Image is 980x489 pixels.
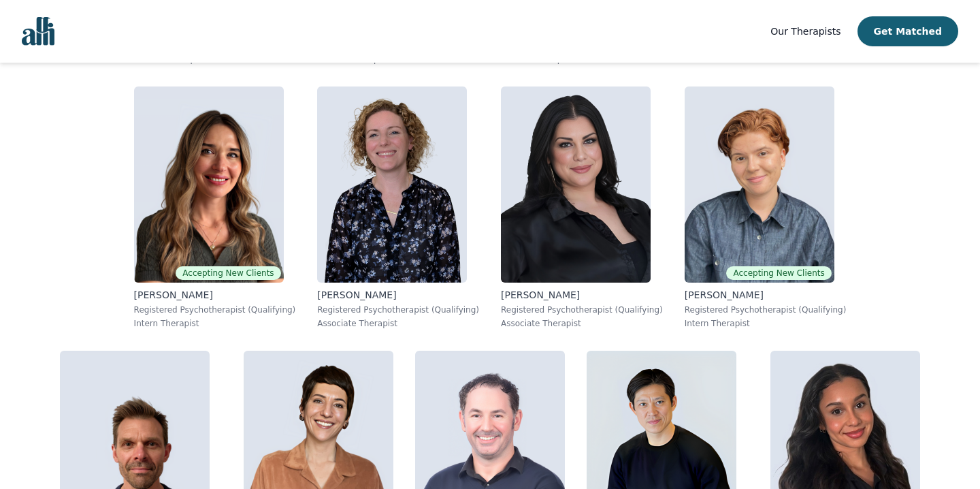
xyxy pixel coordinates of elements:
[490,76,674,340] a: Heather_Kay[PERSON_NAME]Registered Psychotherapist (Qualifying)Associate Therapist
[501,318,663,329] p: Associate Therapist
[317,318,479,329] p: Associate Therapist
[317,288,479,302] p: [PERSON_NAME]
[123,76,307,340] a: Natalia_SimachkevitchAccepting New Clients[PERSON_NAME]Registered Psychotherapist (Qualifying)Int...
[317,86,467,283] img: Catherine_Robbe
[501,86,651,283] img: Heather_Kay
[685,288,847,302] p: [PERSON_NAME]
[685,318,847,329] p: Intern Therapist
[770,23,840,40] a: Our Therapists
[674,76,857,340] a: Capri_Contreras-De BlasisAccepting New Clients[PERSON_NAME]Registered Psychotherapist (Qualifying...
[134,318,296,329] p: Intern Therapist
[306,76,490,340] a: Catherine_Robbe[PERSON_NAME]Registered Psychotherapist (Qualifying)Associate Therapist
[134,304,296,315] p: Registered Psychotherapist (Qualifying)
[857,16,958,46] button: Get Matched
[22,17,54,46] img: alli logo
[501,288,663,302] p: [PERSON_NAME]
[176,266,280,280] span: Accepting New Clients
[317,304,479,315] p: Registered Psychotherapist (Qualifying)
[501,304,663,315] p: Registered Psychotherapist (Qualifying)
[770,26,840,37] span: Our Therapists
[726,266,831,280] span: Accepting New Clients
[134,288,296,302] p: [PERSON_NAME]
[134,86,284,283] img: Natalia_Simachkevitch
[685,86,834,283] img: Capri_Contreras-De Blasis
[685,304,847,315] p: Registered Psychotherapist (Qualifying)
